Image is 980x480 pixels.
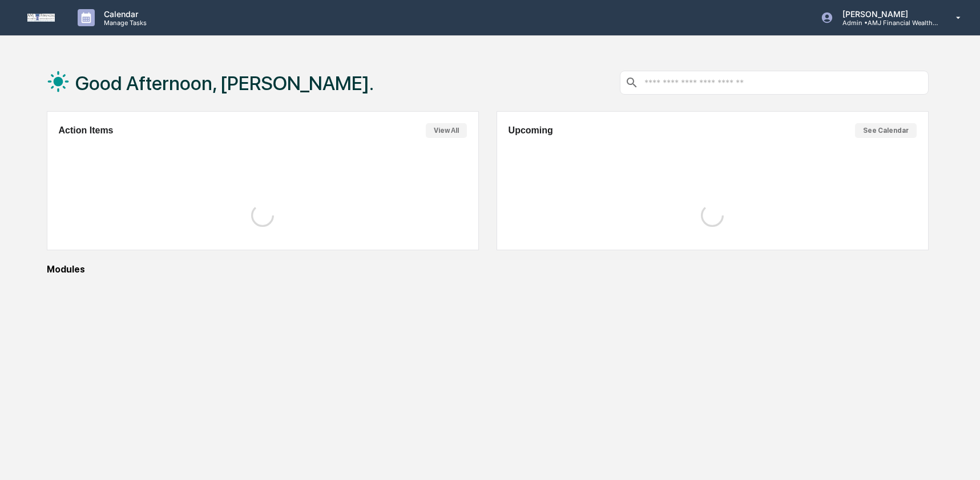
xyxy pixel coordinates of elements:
[47,264,929,275] div: Modules
[95,9,152,19] p: Calendar
[27,14,55,22] img: logo
[426,123,467,138] button: View All
[855,123,917,138] button: See Calendar
[509,125,553,136] h2: Upcoming
[59,125,114,136] h2: Action Items
[833,19,939,27] p: Admin • AMJ Financial Wealth Management
[833,9,939,19] p: [PERSON_NAME]
[75,72,374,95] h1: Good Afternoon, [PERSON_NAME].
[95,19,152,27] p: Manage Tasks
